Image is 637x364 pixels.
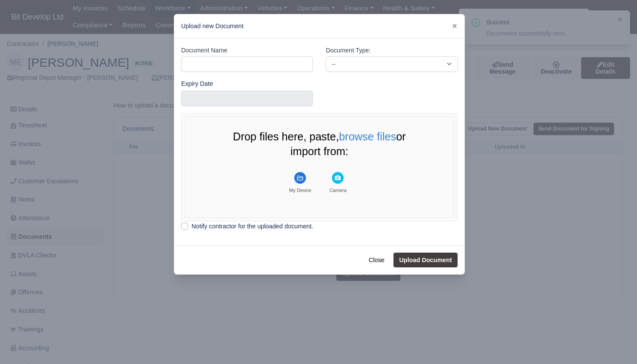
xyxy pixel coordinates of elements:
label: Expiry Date [181,79,213,89]
button: Upload Document [393,253,458,267]
div: Upload new Document [174,14,465,39]
label: Document Type: [326,45,370,55]
div: Drop files here, paste, or import from: [215,130,423,159]
div: Camera [329,187,346,193]
button: Close [363,253,390,267]
div: File Uploader [181,113,458,221]
label: Notify contractor for the uploaded document. [192,221,313,231]
button: browse files [339,131,396,142]
label: Document Name [181,45,227,55]
div: My Device [289,187,311,193]
iframe: Chat Widget [594,322,637,364]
